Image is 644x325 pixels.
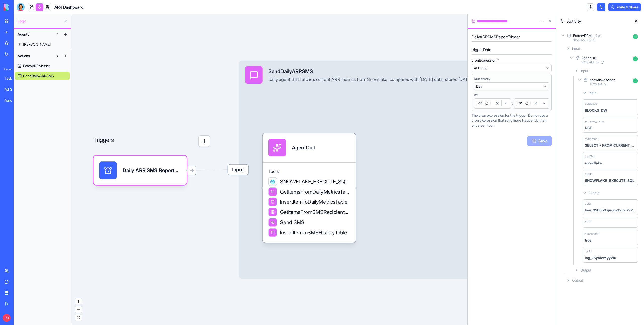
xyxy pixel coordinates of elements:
span: InsertItemToSMSHistoryTable [280,229,347,236]
div: TaskFlow [5,76,19,81]
div: snowflakeAction [590,77,615,82]
div: SELECT * FROM CURRENT_METRICS; [585,143,636,148]
g: Edge from 689c29fe9a896f2b95d151e3 to 689c29f9aed98ee910ed172a [188,170,238,170]
span: Activity [567,18,629,24]
div: true [585,238,591,243]
span: Agents [18,32,29,37]
span: cronExpression [472,59,496,62]
span: 5 s [596,60,599,64]
span: SendDailyARRSMS [23,73,54,78]
p: Triggers [93,135,114,147]
a: TaskFlow [2,73,22,83]
span: 30 [516,101,531,106]
div: SNOWFLAKE_EXECUTE_SQL [585,178,634,183]
button: 05 [474,98,511,109]
button: Actions [15,52,54,60]
button: fit view [75,314,82,321]
div: Triggers [93,112,210,185]
a: FetchARRMetrics [15,62,70,70]
span: 10:26 AM [573,38,585,42]
span: toolId [585,172,593,176]
h5: DailyARRSMSReportTrigger [472,34,552,40]
span: InsertItemToDailyMetricsTable [280,198,347,205]
img: logo [4,4,35,11]
div: Daily ARR SMS ReportTrigger [123,167,181,174]
div: FetchARRMetrics [573,33,600,38]
span: Input [589,90,596,95]
span: FetchARRMetrics [23,63,50,68]
span: Actions [18,53,30,58]
span: successful [585,232,599,236]
button: Select frequency [474,82,549,90]
div: Daily ARR SMS ReportTrigger [93,156,210,185]
div: AgentCall [581,55,596,60]
span: GetItemsFromSMSRecipientsTable [280,208,350,216]
span: data [585,202,591,206]
div: log_kSyAletayyWu [585,255,616,260]
span: Output [572,278,583,283]
div: Aurora Atelier [5,98,19,103]
a: Aurora Atelier [2,95,22,105]
span: 10:26 AM [581,60,594,64]
span: Recent [2,67,12,71]
div: AgentCall [292,144,315,151]
button: 30 [514,98,549,109]
span: [PERSON_NAME] [23,42,51,47]
span: error [585,219,591,223]
a: [PERSON_NAME] [15,40,70,48]
span: Logic [18,19,62,24]
span: Send SMS [280,219,304,226]
label: Run every [474,76,549,81]
span: Tools [268,169,350,174]
div: lore: 926359 ipsumdoLo: 7928273024730 sita: - - 81 - 38123.91 - 501.55 consect: Adipiscin elitsed... [585,208,636,213]
span: Input [572,46,580,51]
span: statement [585,137,599,141]
div: Daily agent that fetches current ARR metrics from Snowflake, compares with [DATE] data, stores [D... [268,76,487,82]
span: GetItemsFromDailyMetricsTable [280,188,350,195]
button: Invite & Share [608,3,641,11]
span: Input [580,68,588,73]
button: zoom in [75,298,82,305]
div: Ad Generation Studio [5,87,19,92]
div: BLOCKS_DW [585,108,607,113]
span: ARR Dashboard [54,4,84,10]
div: InputSendDailyARRSMSDaily agent that fetches current ARR metrics from Snowflake, compares with [D... [239,60,534,279]
span: toolSet [585,154,595,158]
span: database [585,102,597,106]
button: Select preset schedule [472,64,552,72]
span: SNOWFLAKE_EXECUTE_SQL [280,178,348,185]
span: schema_name [585,119,604,123]
span: Output [580,268,591,273]
span: logId [585,249,592,253]
button: Agents [15,30,54,38]
label: At [474,92,549,97]
button: zoom out [75,306,82,313]
div: snowflake [585,160,602,166]
span: 1 s [604,82,607,86]
span: 6 s [587,38,591,42]
div: SendDailyARRSMS [268,68,487,75]
a: SendDailyARRSMS [15,72,70,80]
span: 05 [476,101,491,106]
span: 10:26 AM [590,82,602,86]
span: Input [228,165,248,175]
div: DBT [585,125,592,130]
span: Output [589,190,599,195]
span: : [512,100,513,106]
div: The cron expression for the trigger. Do not use a cron expression that runs more frequently than ... [472,113,552,128]
span: DO [3,314,11,322]
div: AgentCallToolsSNOWFLAKE_EXECUTE_SQLGetItemsFromDailyMetricsTableInsertItemToDailyMetricsTableGetI... [263,133,379,243]
a: Ad Generation Studio [2,84,22,94]
h5: triggerData [472,47,552,53]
